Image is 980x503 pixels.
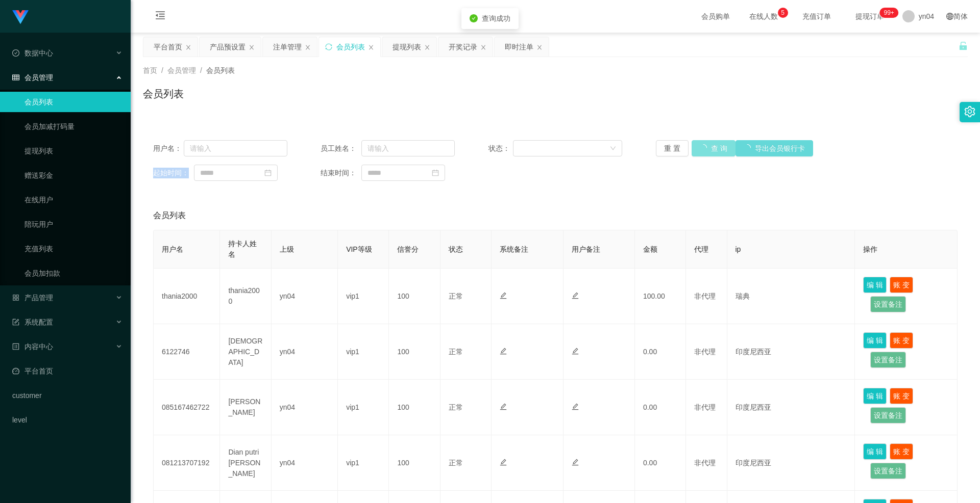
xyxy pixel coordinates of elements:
[449,37,477,57] div: 开奖记录
[210,37,246,57] div: 产品预设置
[346,245,372,253] span: VIP等级
[635,380,686,435] td: 0.00
[154,37,182,57] div: 平台首页
[167,66,196,74] span: 会员管理
[12,343,19,350] i: 图标: profile
[694,459,716,467] span: 非代理
[778,8,788,18] sup: 5
[643,245,657,253] span: 金额
[694,403,716,411] span: 非代理
[12,361,122,381] a: 图标: dashboard平台首页
[338,380,389,435] td: vip1
[24,263,122,283] a: 会员加扣款
[424,44,430,50] i: 图标: close
[890,388,913,404] button: 账 变
[368,44,374,50] i: 图标: close
[870,352,906,368] button: 设置备注
[500,292,507,299] i: 图标: edit
[500,348,507,355] i: 图标: edit
[305,44,311,50] i: 图标: close
[153,168,194,178] span: 起始时间：
[863,388,887,404] button: 编 辑
[863,277,887,293] button: 编 辑
[656,140,689,156] button: 重 置
[154,380,220,435] td: 085167462722
[12,49,19,57] i: 图标: check-circle-o
[220,324,271,380] td: [DEMOGRAPHIC_DATA]
[389,324,440,380] td: 100
[185,44,191,50] i: 图标: close
[12,49,53,57] span: 数据中心
[879,8,898,18] sup: 267
[228,240,257,258] span: 持卡人姓名
[449,292,463,300] span: 正常
[449,459,463,467] span: 正常
[781,8,785,18] p: 5
[200,66,202,74] span: /
[397,245,419,253] span: 信誉分
[635,435,686,491] td: 0.00
[500,459,507,466] i: 图标: edit
[272,435,338,491] td: yn04
[694,245,708,253] span: 代理
[338,324,389,380] td: vip1
[449,348,463,356] span: 正常
[736,245,741,253] span: ip
[727,380,855,435] td: 印度尼西亚
[24,190,122,210] a: 在线用户
[153,209,186,222] span: 会员列表
[797,13,836,20] span: 充值订单
[863,443,887,460] button: 编 辑
[338,435,389,491] td: vip1
[361,140,455,156] input: 请输入
[488,143,513,154] span: 状态：
[610,145,616,152] i: 图标: down
[727,435,855,491] td: 印度尼西亚
[393,37,421,57] div: 提现列表
[338,269,389,324] td: vip1
[273,37,302,57] div: 注单管理
[220,380,271,435] td: [PERSON_NAME]
[161,66,163,74] span: /
[449,403,463,411] span: 正常
[24,239,122,259] a: 充值列表
[572,459,579,466] i: 图标: edit
[12,410,122,430] a: level
[24,165,122,186] a: 赠送彩金
[12,385,122,406] a: customer
[24,214,122,234] a: 陪玩用户
[321,143,361,154] span: 员工姓名：
[946,13,953,20] i: 图标: global
[505,37,533,57] div: 即时注单
[744,13,783,20] span: 在线人数
[850,13,889,20] span: 提现订单
[272,324,338,380] td: yn04
[272,269,338,324] td: yn04
[12,294,53,302] span: 产品管理
[863,332,887,349] button: 编 辑
[470,14,478,22] i: icon: check-circle
[325,43,332,50] i: 图标: sync
[635,324,686,380] td: 0.00
[12,74,19,81] i: 图标: table
[890,443,913,460] button: 账 变
[572,292,579,299] i: 图标: edit
[389,435,440,491] td: 100
[449,245,463,253] span: 状态
[154,269,220,324] td: thania2000
[143,66,157,74] span: 首页
[694,292,716,300] span: 非代理
[870,463,906,479] button: 设置备注
[249,44,255,50] i: 图标: close
[184,140,287,156] input: 请输入
[162,245,183,253] span: 用户名
[500,245,528,253] span: 系统备注
[694,348,716,356] span: 非代理
[24,116,122,137] a: 会员加减打码量
[572,348,579,355] i: 图标: edit
[143,86,184,101] h1: 会员列表
[572,403,579,410] i: 图标: edit
[432,169,439,176] i: 图标: calendar
[24,92,122,112] a: 会员列表
[482,14,510,22] span: 查询成功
